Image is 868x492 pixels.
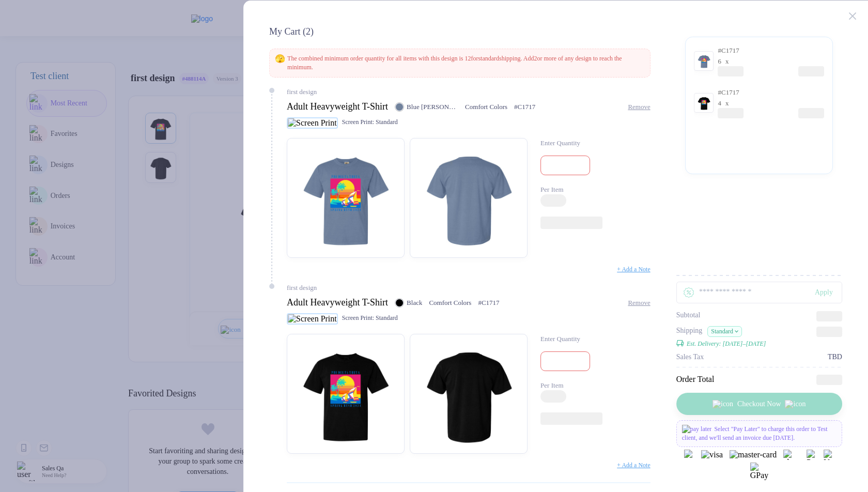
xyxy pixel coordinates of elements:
span: x [725,99,729,107]
span: Order Total [676,375,715,383]
span: # C1717 [478,299,499,307]
span: Enter Quantity [540,335,580,343]
div: Adult Heavyweight T-Shirt [287,297,388,308]
img: Screen Print [287,117,338,129]
img: 03a20344-7bac-40e3-a98e-ff690ca7dda2_nt_back_1752505785035.jpg [415,143,522,251]
div: Select "Pay Later" to charge this order to Test client, and we'll send an invoice due [DATE]. [676,420,842,447]
button: Remove [628,103,650,111]
img: Screen Print [287,313,338,325]
span: + Add a Note [617,266,650,273]
img: a0be6fc7-7991-4a9b-a9e2-990529c1825b_nt_front_1754500955634.jpg [696,95,712,111]
span: Standard [376,314,398,322]
img: 03a20344-7bac-40e3-a98e-ff690ca7dda2_nt_front_1752505785033.jpg [292,143,399,251]
span: 6 [718,57,722,65]
button: + Add a Note [617,462,650,469]
img: express [684,450,694,460]
span: Comfort Colors [429,299,471,307]
span: The combined minimum order quantity for all items with this design is 12 for standard shipping. A... [287,54,645,72]
span: 4 [718,99,722,107]
span: Per Item [540,381,563,389]
img: cheque [783,450,800,460]
img: Venmo [824,450,834,460]
div: Apply [815,288,842,297]
span: 🫣 [275,54,285,63]
span: Screen Print : [342,314,374,322]
img: GPay [750,463,768,481]
span: Remove [628,299,650,306]
img: Paypal [807,450,817,460]
span: Est. Delivery: [DATE]–[DATE] [687,340,766,348]
button: Remove [628,299,650,307]
button: Standard [707,326,742,337]
span: # C1717 [718,47,739,54]
img: a0be6fc7-7991-4a9b-a9e2-990529c1825b_nt_front_1754500955634.jpg [292,339,399,447]
span: Enter Quantity [540,139,580,147]
span: Per Item [540,186,563,193]
span: Subtotal [676,311,701,321]
span: # C1717 [718,88,739,96]
div: first design [287,284,650,292]
span: Shipping [676,327,703,337]
img: visa [701,450,723,459]
span: Black [407,299,422,307]
span: Screen Print : [342,118,374,126]
div: Adult Heavyweight T-Shirt [287,101,388,112]
span: Sales Tax [676,353,704,361]
div: My Cart ( 2 ) [269,26,650,38]
button: + Add a Note [617,266,650,273]
img: master-card [730,450,777,459]
div: first design [287,88,650,96]
span: Blue [PERSON_NAME] [407,103,458,111]
span: Comfort Colors [465,103,507,111]
img: a0be6fc7-7991-4a9b-a9e2-990529c1825b_nt_back_1754500955636.jpg [415,339,522,447]
span: # C1717 [514,103,535,111]
button: Apply [799,282,842,303]
span: TBD [828,353,842,361]
span: Standard [376,118,398,126]
img: 03a20344-7bac-40e3-a98e-ff690ca7dda2_nt_front_1752505785033.jpg [696,53,712,69]
img: pay later [682,425,712,434]
span: x [725,57,729,65]
span: + Add a Note [617,462,650,469]
span: Remove [628,103,650,111]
